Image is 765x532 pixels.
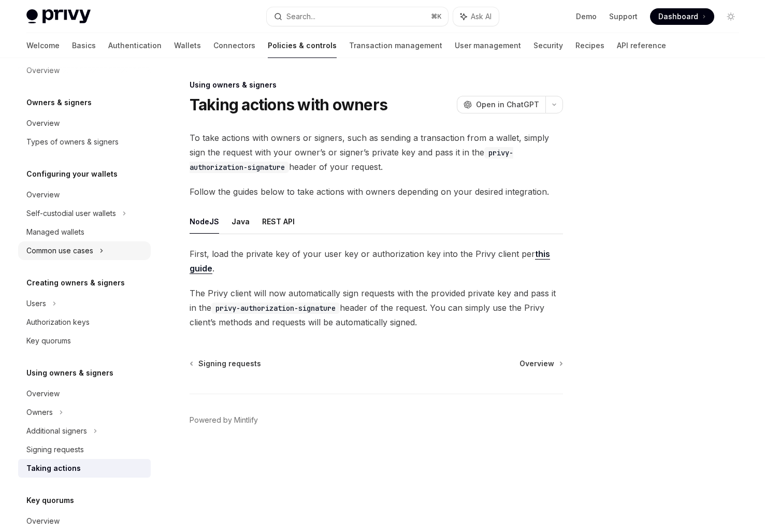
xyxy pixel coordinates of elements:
div: Search... [286,10,315,23]
a: Types of owners & signers [18,133,151,151]
a: Authorization keys [18,313,151,332]
a: API reference [617,33,666,58]
span: Ask AI [471,11,492,22]
a: Signing requests [18,440,151,459]
span: The Privy client will now automatically sign requests with the provided private key and pass it i... [190,286,563,329]
a: Overview [18,384,151,403]
h5: Owners & signers [26,96,92,109]
a: Overview [519,358,562,369]
img: light logo [26,9,91,24]
div: Managed wallets [26,226,84,238]
div: Overview [26,387,60,400]
span: Follow the guides below to take actions with owners depending on your desired integration. [190,184,563,199]
div: Overview [26,515,60,527]
div: Additional signers [26,425,87,437]
button: REST API [262,209,295,234]
div: Authorization keys [26,316,90,328]
a: Dashboard [650,8,714,25]
a: Signing requests [191,358,261,369]
a: Policies & controls [268,33,337,58]
div: Users [26,297,46,310]
a: Demo [576,11,597,22]
a: Support [609,11,638,22]
span: Dashboard [658,11,698,22]
div: Types of owners & signers [26,136,119,148]
div: Owners [26,406,53,419]
button: Java [232,209,250,234]
div: Common use cases [26,245,93,257]
span: Signing requests [198,358,261,369]
a: Powered by Mintlify [190,415,258,425]
h5: Creating owners & signers [26,277,125,289]
span: Overview [519,358,554,369]
a: Key quorums [18,332,151,350]
a: Overview [18,114,151,133]
a: Managed wallets [18,223,151,241]
a: Transaction management [349,33,442,58]
h1: Taking actions with owners [190,95,388,114]
code: privy-authorization-signature [211,303,340,314]
button: Search...⌘K [267,7,448,26]
h5: Using owners & signers [26,367,113,379]
button: Ask AI [453,7,499,26]
button: Toggle dark mode [723,8,739,25]
div: Taking actions [26,462,81,475]
a: Wallets [174,33,201,58]
span: First, load the private key of your user key or authorization key into the Privy client per . [190,247,563,276]
div: Signing requests [26,443,84,456]
h5: Configuring your wallets [26,168,118,180]
span: ⌘ K [431,12,442,21]
a: Recipes [575,33,604,58]
a: Welcome [26,33,60,58]
span: To take actions with owners or signers, such as sending a transaction from a wallet, simply sign ... [190,131,563,174]
div: Key quorums [26,335,71,347]
a: Overview [18,512,151,530]
a: Taking actions [18,459,151,478]
a: Overview [18,185,151,204]
div: Overview [26,117,60,130]
button: Open in ChatGPT [457,96,545,113]
div: Self-custodial user wallets [26,207,116,220]
a: Connectors [213,33,255,58]
a: User management [455,33,521,58]
span: Open in ChatGPT [476,99,539,110]
a: Authentication [108,33,162,58]
div: Overview [26,189,60,201]
a: Basics [72,33,96,58]
button: NodeJS [190,209,219,234]
a: Security [533,33,563,58]
h5: Key quorums [26,494,74,507]
div: Using owners & signers [190,80,563,90]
